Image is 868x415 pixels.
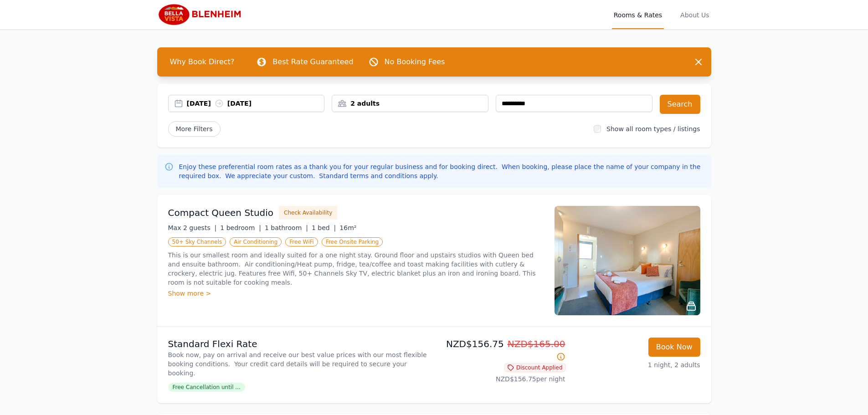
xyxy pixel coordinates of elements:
p: This is our smallest room and ideally suited for a one night stay. Ground floor and upstairs stud... [168,251,544,287]
p: Best Rate Guaranteed [272,56,353,67]
span: Free WiFi [285,237,318,246]
span: Discount Applied [504,363,565,372]
button: Check Availability [279,206,337,220]
button: Book Now [648,338,700,357]
div: [DATE] [DATE] [187,99,324,108]
span: More Filters [168,121,221,137]
span: NZD$165.00 [508,338,565,349]
span: Free Onsite Parking [322,237,383,246]
span: 50+ Sky Channels [168,237,226,246]
span: 1 bed | [312,224,336,231]
p: NZD$156.75 per night [438,374,565,384]
p: Enjoy these preferential room rates as a thank you for your regular business and for booking dire... [179,162,704,180]
p: Book now, pay on arrival and receive our best value prices with our most flexible booking conditi... [168,350,431,378]
label: Show all room types / listings [606,125,700,133]
span: 1 bedroom | [220,224,261,231]
span: Air Conditioning [230,237,282,246]
p: 1 night, 2 adults [573,360,700,369]
button: Search [660,95,700,114]
div: Show more > [168,289,544,298]
p: No Booking Fees [385,56,445,67]
p: NZD$156.75 [438,338,565,363]
h3: Compact Queen Studio [168,206,274,219]
span: 16m² [339,224,356,231]
div: 2 adults [332,99,488,108]
span: 1 bathroom | [265,224,308,231]
img: Bella Vista Blenheim [157,4,245,26]
span: Max 2 guests | [168,224,217,231]
span: Why Book Direct? [163,53,242,71]
span: Free Cancellation until ... [168,383,245,392]
p: Standard Flexi Rate [168,338,431,350]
